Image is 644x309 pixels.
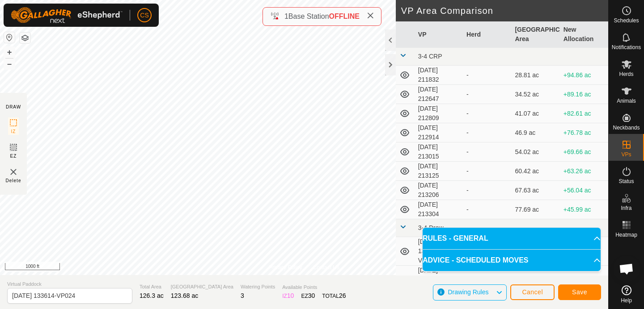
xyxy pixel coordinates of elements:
[572,288,587,296] span: Save
[463,21,511,48] th: Herd
[140,292,164,299] span: 126.3 ac
[511,104,559,123] td: 41.07 ac
[4,47,15,58] button: +
[511,66,559,85] td: 28.81 ac
[6,104,21,110] div: DRAW
[20,33,30,43] button: Map Layers
[560,142,608,162] td: +69.66 ac
[466,205,508,214] div: -
[288,13,329,20] span: Base Station
[4,58,15,69] button: –
[621,298,632,303] span: Help
[619,179,634,184] span: Status
[511,162,559,181] td: 60.42 ac
[401,5,608,16] h2: VP Area Comparison
[171,292,199,299] span: 123.68 ac
[282,291,294,301] div: IZ
[466,128,508,138] div: -
[511,200,559,219] td: 77.69 ac
[511,142,559,162] td: 54.02 ac
[415,200,463,219] td: [DATE] 213304
[615,232,637,238] span: Heatmap
[560,66,608,85] td: +94.86 ac
[415,104,463,123] td: [DATE] 212809
[6,177,21,184] span: Delete
[466,186,508,195] div: -
[241,283,275,291] span: Watering Points
[560,200,608,219] td: +45.99 ac
[511,181,559,200] td: 67.63 ac
[560,104,608,123] td: +82.61 ac
[4,32,15,43] button: Reset Map
[560,123,608,142] td: +76.78 ac
[11,7,123,23] img: Gallagher Logo
[301,291,315,301] div: EZ
[466,109,508,118] div: -
[466,275,508,284] div: -
[415,162,463,181] td: [DATE] 213125
[8,167,19,177] img: VP
[329,13,360,20] span: OFFLINE
[466,90,508,99] div: -
[308,292,315,299] span: 30
[511,21,559,48] th: [GEOGRAPHIC_DATA] Area
[423,233,488,244] span: RULES - GENERAL
[609,282,644,307] a: Help
[313,263,339,271] a: Contact Us
[282,284,346,291] span: Available Points
[415,85,463,104] td: [DATE] 212647
[415,266,463,294] td: [DATE] 133614-VP002
[617,98,636,104] span: Animals
[511,123,559,142] td: 46.9 ac
[241,292,244,299] span: 3
[10,153,17,159] span: EZ
[560,181,608,200] td: +56.04 ac
[415,66,463,85] td: [DATE] 211832
[560,162,608,181] td: +63.26 ac
[621,205,631,211] span: Infra
[322,291,346,301] div: TOTAL
[415,237,463,266] td: [DATE] 133614-VP001
[558,284,601,300] button: Save
[612,45,641,50] span: Notifications
[522,288,543,296] span: Cancel
[423,250,601,271] p-accordion-header: ADVICE - SCHEDULED MOVES
[415,142,463,162] td: [DATE] 213015
[466,167,508,176] div: -
[284,13,288,20] span: 1
[418,224,444,231] span: 3-4 Draw
[140,11,148,20] span: CS
[415,21,463,48] th: VP
[614,18,639,23] span: Schedules
[448,288,488,296] span: Drawing Rules
[269,263,302,271] a: Privacy Policy
[415,181,463,200] td: [DATE] 213206
[418,53,442,60] span: 3-4 CRP
[423,228,601,249] p-accordion-header: RULES - GENERAL
[621,152,631,157] span: VPs
[510,284,555,300] button: Cancel
[466,71,508,80] div: -
[7,280,132,288] span: Virtual Paddock
[287,292,294,299] span: 10
[613,125,640,130] span: Neckbands
[11,128,16,135] span: IZ
[339,292,346,299] span: 26
[171,283,233,291] span: [GEOGRAPHIC_DATA] Area
[415,123,463,142] td: [DATE] 212914
[140,283,164,291] span: Total Area
[511,85,559,104] td: 34.52 ac
[423,255,528,266] span: ADVICE - SCHEDULED MOVES
[619,71,633,77] span: Herds
[613,255,640,282] div: Open chat
[466,147,508,157] div: -
[560,21,608,48] th: New Allocation
[560,85,608,104] td: +89.16 ac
